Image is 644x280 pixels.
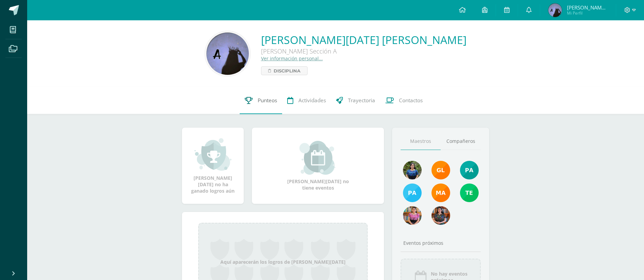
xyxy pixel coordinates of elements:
[195,137,232,171] img: achievement_small.png
[261,66,308,75] a: Disciplina
[401,133,441,150] a: Maestros
[567,10,608,16] span: Mi Perfil
[348,97,375,104] span: Trayectoria
[403,161,422,179] img: ea1e021c45f4b6377b2c1f7d95b2b569.png
[331,87,380,114] a: Trayectoria
[261,55,323,62] a: Ver información personal...
[261,33,466,47] a: [PERSON_NAME][DATE] [PERSON_NAME]
[431,161,450,179] img: 895b5ece1ed178905445368d61b5ce67.png
[548,3,562,17] img: 1095dd9e86c34dc9bc13546696431850.png
[460,184,479,202] img: f478d08ad3f1f0ce51b70bf43961b330.png
[431,206,450,225] img: 96169a482c0de6f8e254ca41c8b0a7b1.png
[399,97,423,104] span: Contactos
[274,67,300,75] span: Disciplina
[298,97,326,104] span: Actividades
[403,184,422,202] img: d0514ac6eaaedef5318872dd8b40be23.png
[282,87,331,114] a: Actividades
[189,137,237,194] div: [PERSON_NAME][DATE] no ha ganado logros aún
[567,4,608,11] span: [PERSON_NAME][DATE]
[403,206,422,225] img: 3965800a07ef04a8d3498c739e44ef8a.png
[206,33,249,75] img: 037467afa58715f50fec35e41bfcd4a6.png
[401,240,481,246] div: Eventos próximos
[284,141,352,191] div: [PERSON_NAME][DATE] no tiene eventos
[380,87,428,114] a: Contactos
[460,161,479,179] img: 40c28ce654064086a0d3fb3093eec86e.png
[240,87,282,114] a: Punteos
[441,133,481,150] a: Compañeros
[261,47,465,55] div: [PERSON_NAME] Sección A
[258,97,277,104] span: Punteos
[299,141,336,175] img: event_small.png
[431,184,450,202] img: 560278503d4ca08c21e9c7cd40ba0529.png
